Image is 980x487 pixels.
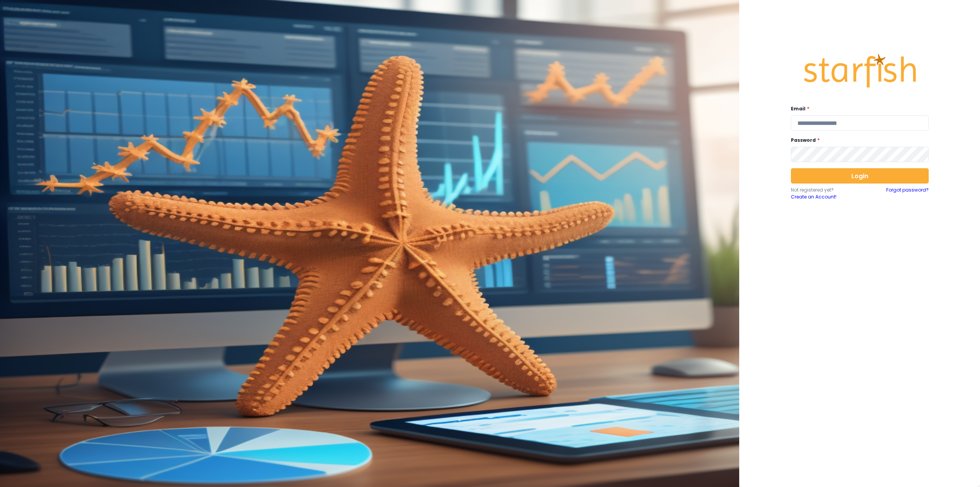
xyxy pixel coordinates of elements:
[791,105,924,112] label: Email
[791,137,924,144] label: Password
[791,187,860,193] p: Not registered yet?
[886,187,929,200] a: Forgot password?
[802,47,917,95] img: Logo.42cb71d561138c82c4ab.png
[791,168,929,184] button: Login
[791,193,860,200] a: Create an Account!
